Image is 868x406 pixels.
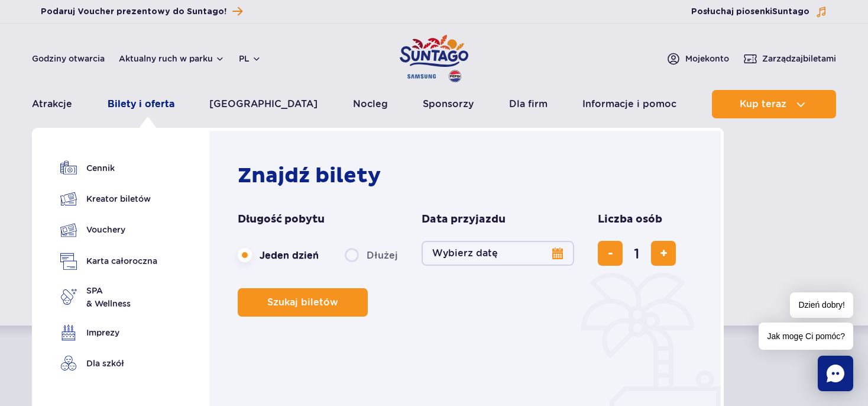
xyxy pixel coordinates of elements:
[60,191,157,207] a: Kreator biletów
[582,90,676,118] a: Informacje i pomoc
[422,241,574,266] button: Wybierz datę
[353,90,388,118] a: Nocleg
[685,53,729,65] span: Moje konto
[423,90,474,118] a: Sponsorzy
[60,355,157,372] a: Dla szkół
[623,239,651,268] input: liczba biletów
[119,54,225,63] button: Aktualny ruch w parku
[712,90,836,118] button: Kup teraz
[345,243,398,268] label: Dłużej
[759,323,853,350] span: Jak mogę Ci pomóc?
[238,243,319,268] label: Jeden dzień
[666,51,729,66] a: Mojekonto
[239,53,261,65] button: pl
[743,51,836,66] a: Zarządzajbiletami
[60,284,157,310] a: SPA& Wellness
[60,160,157,176] a: Cennik
[238,288,368,317] button: Szukaj biletów
[422,212,506,227] span: Data przyjazdu
[238,163,698,189] h2: Znajdź bilety
[238,212,698,317] form: Planowanie wizyty w Park of Poland
[32,90,72,118] a: Atrakcje
[598,241,623,266] button: usuń bilet
[60,221,157,239] a: Vouchery
[762,53,836,65] span: Zarządzaj biletami
[598,212,662,227] span: Liczba osób
[209,90,318,118] a: [GEOGRAPHIC_DATA]
[740,99,786,109] span: Kup teraz
[238,212,325,227] span: Długość pobytu
[86,284,131,310] span: SPA & Wellness
[60,324,157,341] a: Imprezy
[108,90,174,118] a: Bilety i oferta
[818,356,853,391] div: Chat
[60,253,157,270] a: Karta całoroczna
[651,241,676,266] button: dodaj bilet
[267,297,338,308] span: Szukaj biletów
[790,292,853,318] span: Dzień dobry!
[32,53,105,65] a: Godziny otwarcia
[509,90,548,118] a: Dla firm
